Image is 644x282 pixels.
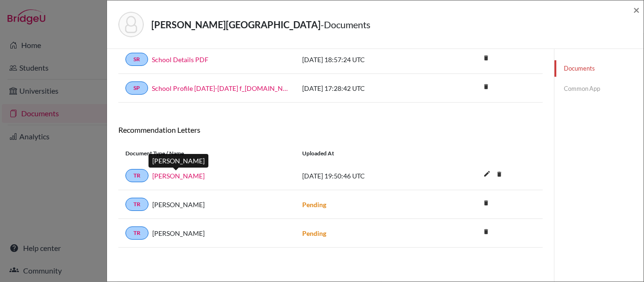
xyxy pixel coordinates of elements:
a: TR [125,169,149,182]
a: delete [479,81,493,94]
a: delete [479,226,493,239]
i: delete [479,196,493,210]
a: Documents [554,60,644,77]
h6: Recommendation Letters [118,125,543,134]
a: TR [125,226,149,240]
strong: Pending [302,201,326,209]
button: edit [479,168,495,182]
i: delete [492,167,506,181]
i: delete [479,80,493,94]
div: [PERSON_NAME] [149,154,208,168]
i: delete [479,225,493,239]
a: Common App [554,81,644,97]
button: Close [633,4,640,16]
div: Uploaded at [295,149,437,158]
span: [DATE] 19:50:46 UTC [302,172,365,180]
a: SP [125,81,148,95]
a: School Profile [DATE]-[DATE] f_[DOMAIN_NAME]_wide [152,83,288,93]
a: School Details PDF [152,55,208,64]
div: Document Type / Name [118,149,295,158]
i: delete [479,51,493,65]
strong: Pending [302,229,326,237]
div: [DATE] 18:57:24 UTC [295,55,437,64]
span: [PERSON_NAME] [152,200,205,209]
a: [PERSON_NAME] [152,171,205,181]
a: delete [492,169,506,181]
span: - Documents [321,19,371,30]
a: delete [479,52,493,65]
i: edit [479,166,495,181]
div: [DATE] 17:28:42 UTC [295,83,437,93]
a: SR [125,53,148,66]
strong: [PERSON_NAME][GEOGRAPHIC_DATA] [151,19,321,30]
span: × [633,3,640,16]
span: [PERSON_NAME] [152,228,205,238]
a: TR [125,198,149,211]
a: delete [479,197,493,210]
